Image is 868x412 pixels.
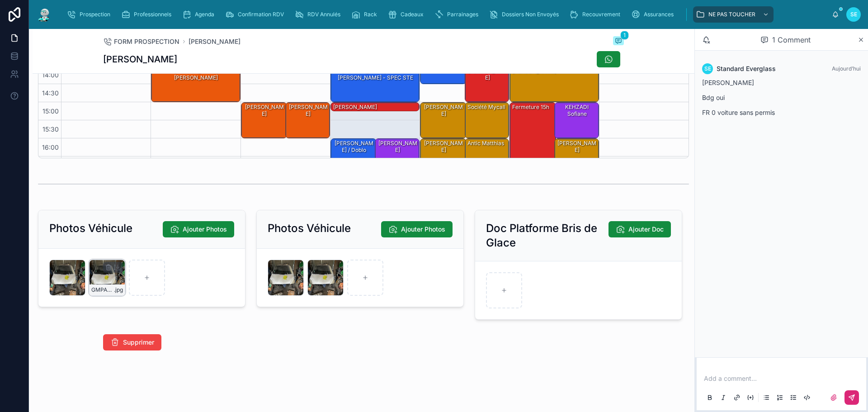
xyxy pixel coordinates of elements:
div: Société Mycall [465,103,509,138]
p: Bdg oui [702,93,861,102]
span: Dossiers Non Envoyés [502,11,559,18]
span: Professionnels [134,11,171,18]
span: SE [850,11,857,18]
a: Agenda [179,6,221,23]
div: [PERSON_NAME] [375,139,419,174]
button: Ajouter Photos [381,221,453,237]
div: [PERSON_NAME] [243,103,287,118]
div: scrollable content [60,5,832,24]
span: SE [704,65,711,72]
span: Parrainages [447,11,478,18]
div: [PERSON_NAME] [286,103,330,138]
span: FORM PROSPECTION [114,37,179,46]
a: [PERSON_NAME] [189,37,241,46]
span: .jpg [114,286,123,294]
div: KEHZADI Sofiane [556,103,598,118]
span: NE PAS TOUCHER [708,11,755,18]
div: [PERSON_NAME] [420,103,466,138]
div: Fermeture 15h [510,103,556,210]
a: Confirmation RDV [222,6,290,23]
span: Assurances [644,11,674,18]
span: Ajouter Photos [183,225,227,234]
div: KEHZADI Sofiane [555,103,599,138]
a: Parrainages [432,6,485,23]
div: [PERSON_NAME] [556,139,598,154]
span: 16:00 [40,143,61,151]
div: [PERSON_NAME] [PERSON_NAME] [153,67,239,82]
a: Cadeaux [385,6,430,23]
span: Standard Everglass [717,64,776,73]
span: RDV Annulés [307,11,340,18]
a: Prospection [64,6,117,23]
a: Rack [349,6,383,23]
h2: Doc Platforme Bris de Glace [486,221,609,250]
h2: Photos Véhicule [268,221,351,236]
button: 1 [613,36,624,47]
p: [PERSON_NAME] [702,78,861,87]
button: Ajouter Photos [163,221,234,237]
span: Ajouter Photos [401,225,445,234]
a: Recouvrement [567,6,627,23]
span: Recouvrement [582,11,620,18]
span: 14:00 [40,71,61,79]
div: [PERSON_NAME] [377,139,419,154]
span: Cadeaux [401,11,424,18]
span: 15:00 [40,107,61,115]
img: App logo [36,7,52,22]
a: Assurances [628,6,680,23]
span: 14:30 [40,89,61,97]
a: NE PAS TOUCHER [693,6,774,23]
div: [PERSON_NAME] [420,139,466,192]
span: Prospection [80,11,110,18]
div: [PERSON_NAME] ERDAS - [PERSON_NAME] - SPEC STE [331,66,419,102]
div: [PERSON_NAME] [422,103,466,118]
span: Supprimer [123,338,154,347]
span: Agenda [195,11,214,18]
div: Fermeture 15h [511,103,550,111]
div: [PERSON_NAME] [PERSON_NAME] [151,66,240,102]
div: [PERSON_NAME] ERDAS - [PERSON_NAME] - SPEC STE [332,67,419,82]
p: FR 0 voiture sans permis [702,108,861,117]
div: [PERSON_NAME] / Doblo [332,139,376,154]
span: 1 Comment [772,34,811,45]
span: 1 [620,31,629,40]
div: Société Mycall [467,103,506,111]
span: Ajouter Doc [628,225,664,234]
div: [PERSON_NAME] [241,103,287,138]
div: [PERSON_NAME] / Doblo [331,139,377,174]
a: FORM PROSPECTION [103,37,179,46]
span: 15:30 [40,125,61,133]
a: RDV Annulés [292,6,347,23]
a: Dossiers Non Envoyés [486,6,565,23]
div: [PERSON_NAME] [510,66,598,102]
div: Antic Matthias [465,139,509,174]
h2: Photos Véhicule [49,221,132,236]
div: Antic Matthias [467,139,505,147]
div: [PERSON_NAME] [555,139,599,174]
div: [PERSON_NAME] [331,103,419,112]
div: [PERSON_NAME] [465,66,509,102]
span: Aujourd’hui [832,65,861,72]
span: Rack [364,11,377,18]
a: Professionnels [118,6,178,23]
div: [PERSON_NAME] [287,103,329,118]
div: [PERSON_NAME] [422,139,466,154]
button: Ajouter Doc [609,221,671,237]
span: GMPAMMYE0T8P94RNNWJVM4MZFZ [91,286,114,294]
div: [PERSON_NAME] [467,67,509,82]
button: Supprimer [103,334,161,350]
span: Confirmation RDV [238,11,284,18]
h1: [PERSON_NAME] [103,53,177,66]
div: [PERSON_NAME] [332,103,378,111]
